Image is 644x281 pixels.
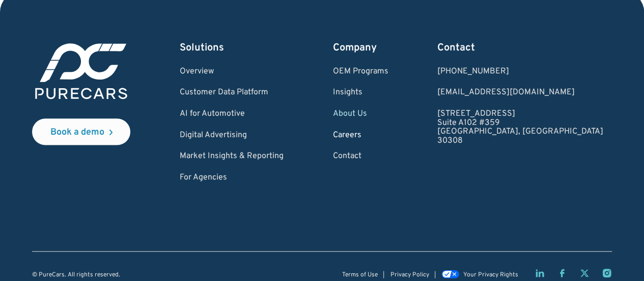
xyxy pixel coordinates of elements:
[437,41,603,55] div: Contact
[180,67,284,76] a: Overview
[333,152,388,161] a: Contact
[333,67,388,76] a: OEM Programs
[50,128,104,137] div: Book a demo
[180,173,284,183] a: For Agencies
[333,88,388,97] a: Insights
[180,41,284,55] div: Solutions
[390,272,429,278] a: Privacy Policy
[463,272,518,278] div: Your Privacy Rights
[437,110,603,145] a: [STREET_ADDRESS]Suite A102 #359[GEOGRAPHIC_DATA], [GEOGRAPHIC_DATA]30308
[180,152,284,161] a: Market Insights & Reporting
[602,268,612,278] a: Instagram page
[437,67,603,76] div: [PHONE_NUMBER]
[180,131,284,140] a: Digital Advertising
[437,88,603,97] a: Email us
[333,41,388,55] div: Company
[535,268,545,278] a: LinkedIn page
[180,110,284,119] a: AI for Automotive
[32,119,130,145] a: Book a demo
[333,131,388,140] a: Careers
[333,110,388,119] a: About Us
[180,88,284,97] a: Customer Data Platform
[441,271,518,278] a: Your Privacy Rights
[32,272,120,278] div: © PureCars. All rights reserved.
[342,272,377,278] a: Terms of Use
[32,41,130,103] img: purecars logo
[557,268,567,278] a: Facebook page
[579,268,590,278] a: Twitter X page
